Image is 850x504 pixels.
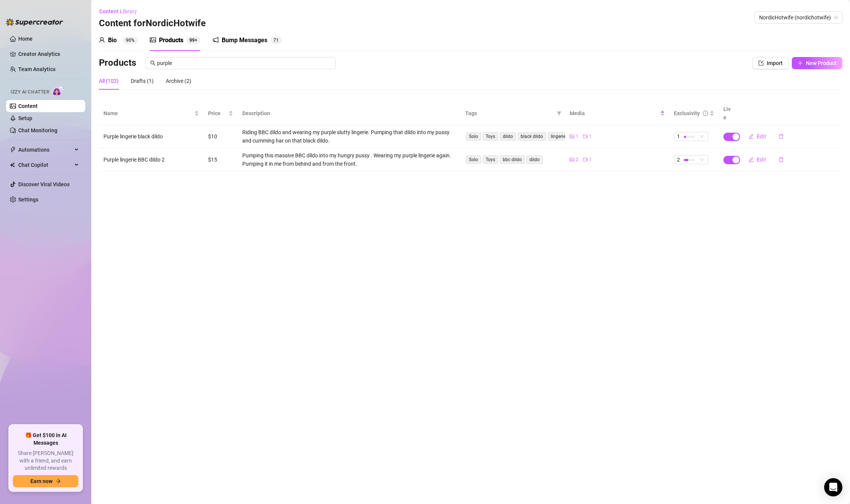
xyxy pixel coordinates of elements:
[238,102,461,125] th: Description
[99,5,143,17] button: Content Library
[18,115,32,121] a: Setup
[222,36,267,45] div: Bump Messages
[757,157,766,163] span: Edit
[798,60,803,66] span: plus
[203,125,238,148] td: $10
[576,156,578,163] span: 2
[677,155,680,164] span: 2
[108,36,117,45] div: Bio
[583,134,588,139] span: video-camera
[466,132,481,141] span: Solo
[703,111,708,116] span: info-circle
[483,132,498,141] span: Toys
[742,130,772,143] button: Edit
[576,133,578,140] span: 1
[18,103,38,109] a: Content
[273,38,276,43] span: 7
[159,36,183,45] div: Products
[123,36,138,44] sup: 90%
[208,109,227,117] span: Price
[483,155,498,164] span: Toys
[565,102,670,125] th: Media
[18,127,57,133] a: Chat Monitoring
[772,130,790,143] button: delete
[157,59,331,67] input: Search messages
[99,37,105,43] span: user
[719,102,738,125] th: Live
[555,108,563,119] span: filter
[99,8,137,14] span: Content Library
[824,478,842,496] div: Open Intercom Messenger
[13,450,78,472] span: Share [PERSON_NAME] with a friend, and earn unlimited rewards
[518,132,546,141] span: black dildo
[758,60,764,66] span: import
[13,432,78,447] span: 🎁 Get $100 in AI Messages
[213,37,219,43] span: notification
[52,86,64,97] img: AI Chatter
[570,134,574,139] span: picture
[99,57,136,69] h3: Products
[806,60,837,66] span: New Product
[56,479,61,484] span: arrow-right
[570,157,574,162] span: picture
[767,60,783,66] span: Import
[99,102,203,125] th: Name
[99,148,203,171] td: Purple lingerie BBC dildo 2
[500,155,525,164] span: bbc dildo
[589,133,592,140] span: 1
[752,57,789,69] button: Import
[759,12,838,23] span: NordicHotwife (nordichotwife)
[18,144,72,156] span: Automations
[186,36,200,44] sup: 101
[242,128,456,145] div: Riding BBC dildo and wearing my purple slutty lingerie. Pumping that dildo into my pussy and cumm...
[677,132,680,141] span: 1
[270,36,282,44] sup: 71
[742,154,772,166] button: Edit
[242,151,456,168] div: Pumping this massive BBC dildo into my hungry pussy . Wearing my purple lingerie again. Pumping i...
[203,148,238,171] td: $15
[18,197,38,203] a: Settings
[11,89,49,96] span: Izzy AI Chatter
[18,48,79,60] a: Creator Analytics
[583,157,588,162] span: video-camera
[10,147,16,153] span: thunderbolt
[150,60,156,66] span: search
[276,38,279,43] span: 1
[30,478,52,484] span: Earn now
[103,109,193,117] span: Name
[748,134,754,139] span: edit
[779,157,784,162] span: delete
[548,132,569,141] span: lingerie
[203,102,238,125] th: Price
[99,125,203,148] td: Purple lingerie black dildo
[18,36,33,42] a: Home
[779,134,784,139] span: delete
[792,57,842,69] button: New Product
[18,181,70,187] a: Discover Viral Videos
[500,132,516,141] span: dildo
[461,102,565,125] th: Tags
[772,154,790,166] button: delete
[10,162,15,168] img: Chat Copilot
[834,15,838,20] span: team
[466,155,481,164] span: Solo
[526,155,543,164] span: dildo
[748,157,754,162] span: edit
[465,109,554,117] span: Tags
[99,77,119,85] div: All (102)
[757,133,766,139] span: Edit
[6,18,63,26] img: logo-BBDzfeDw.svg
[674,109,700,117] div: Exclusivity
[166,77,191,85] div: Archive (2)
[150,37,156,43] span: picture
[18,159,72,171] span: Chat Copilot
[18,66,56,72] a: Team Analytics
[99,17,206,30] h3: Content for NordicHotwife
[131,77,154,85] div: Drafts (1)
[557,111,561,116] span: filter
[589,156,592,163] span: 1
[13,475,78,487] button: Earn nowarrow-right
[570,109,659,117] span: Media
